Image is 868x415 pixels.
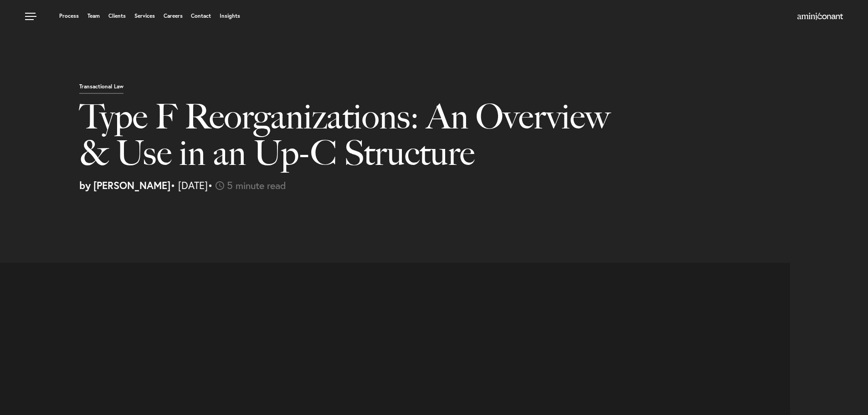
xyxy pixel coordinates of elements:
[79,98,627,180] h1: Type F Reorganizations: An Overview & Use in an Up-C Structure
[797,13,843,20] img: Amini & Conant
[208,179,213,192] span: •
[134,13,155,19] a: Services
[220,13,240,19] a: Insights
[797,13,843,20] a: Home
[191,13,211,19] a: Contact
[216,181,224,190] img: icon-time-light.svg
[108,13,126,19] a: Clients
[79,180,861,190] p: • [DATE]
[164,13,183,19] a: Careers
[79,84,123,94] p: Transactional Law
[79,179,170,192] strong: by [PERSON_NAME]
[59,13,79,19] a: Process
[227,179,286,192] span: 5 minute read
[87,13,100,19] a: Team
